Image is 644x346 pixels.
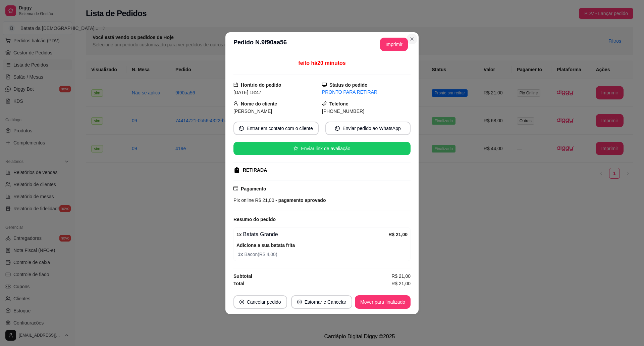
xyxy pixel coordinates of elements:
button: whats-appEntrar em contato com o cliente [233,122,319,135]
span: [DATE] 18:47 [233,90,261,95]
span: [PERSON_NAME] [233,109,272,114]
span: [PHONE_NUMBER] [322,109,364,114]
h3: Pedido N. 9f90aa56 [233,38,287,51]
strong: Nome do cliente [241,101,277,106]
span: close-circle [297,300,302,304]
span: Bacon ( R$ 4,00 ) [238,251,408,258]
button: close-circleEstornar e Cancelar [291,295,353,309]
strong: Horário do pedido [241,82,281,88]
button: starEnviar link de avaliação [233,142,411,155]
button: Close [407,34,417,44]
button: Mover para finalizado [355,295,411,309]
strong: Subtotal [233,273,252,279]
span: R$ 21,00 [254,198,274,203]
span: star [293,146,298,151]
strong: Total [233,281,244,286]
strong: Pagamento [241,186,266,191]
span: feito há 20 minutos [298,60,345,66]
strong: Resumo do pedido [233,217,276,222]
strong: Status do pedido [329,82,368,88]
span: user [233,101,238,106]
div: RETIRADA [243,167,267,174]
button: whats-appEnviar pedido ao WhatsApp [325,122,411,135]
strong: R$ 21,00 [388,232,408,237]
span: credit-card [233,186,238,191]
span: calendar [233,82,238,87]
span: close-circle [239,300,244,304]
span: - pagamento aprovado [274,198,326,203]
strong: 1 x [238,252,244,257]
div: PRONTO PARA RETIRAR [322,89,411,96]
button: Imprimir [380,38,408,51]
strong: 1 x [236,232,242,237]
span: phone [322,101,327,106]
span: Pix online [233,198,254,203]
span: whats-app [335,126,340,131]
span: whats-app [239,126,244,131]
span: desktop [322,82,327,87]
span: R$ 21,00 [391,272,411,280]
strong: Adiciona a sua batata frita [236,243,295,248]
div: Batata Grande [236,230,388,239]
span: R$ 21,00 [391,280,411,287]
button: close-circleCancelar pedido [233,295,287,309]
strong: Telefone [329,101,348,106]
